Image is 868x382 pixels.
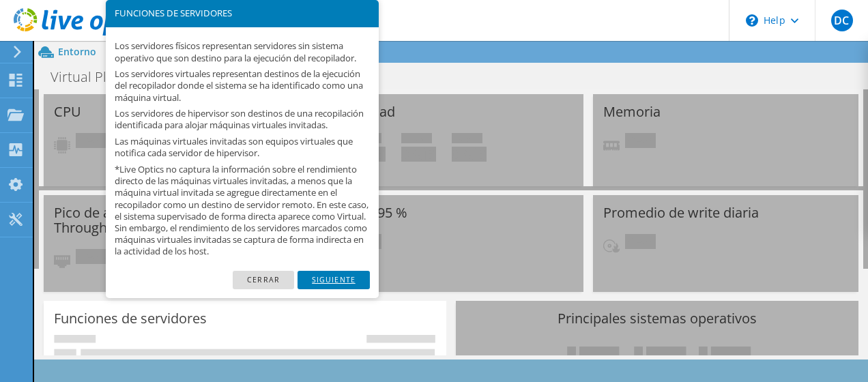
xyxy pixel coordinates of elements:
[76,133,106,151] span: Pendiente
[831,10,853,31] span: DC
[115,108,370,131] p: Los servidores de hipervisor son destinos de una recopilación identificada para alojar máquinas v...
[115,164,370,257] p: *Live Optics no captura la información sobre el rendimiento directo de las máquinas virtuales inv...
[115,40,370,63] p: Los servidores físicos representan servidores sin sistema operativo que son destino para la ejecu...
[298,271,370,289] a: Siguiente
[401,147,436,162] h4: 0 GiB
[625,133,656,151] span: Pendiente
[746,14,758,27] svg: \n
[452,147,487,162] h4: 0 GiB
[76,249,106,267] span: Pendiente
[44,70,170,85] h1: Virtual Platform
[115,68,370,103] p: Los servidores virtuales representan destinos de la ejecución del recopilador donde el sistema se...
[401,133,432,147] span: Libre
[452,133,482,147] span: Total
[58,45,96,58] span: Entorno
[115,9,370,18] h3: FUNCIONES DE SERVIDORES
[115,136,370,159] p: Las máquinas virtuales invitadas son equipos virtuales que notifica cada servidor de hipervisor.
[625,234,656,252] span: Pendiente
[233,271,294,289] a: Cerrar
